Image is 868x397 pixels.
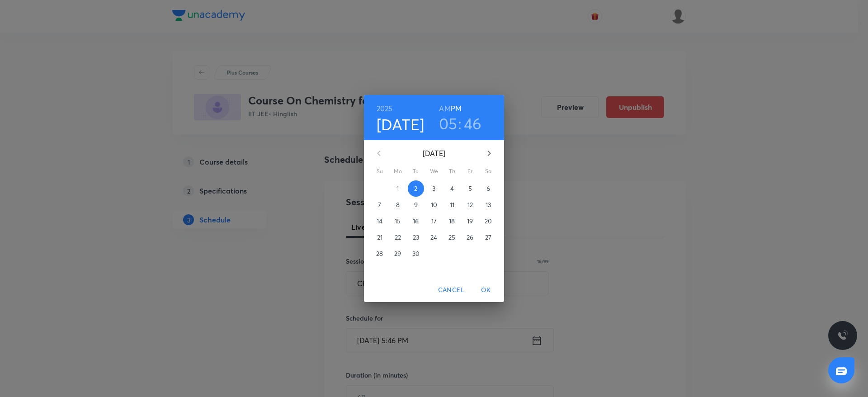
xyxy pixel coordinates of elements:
[377,233,382,242] p: 21
[467,200,473,209] p: 12
[439,102,450,115] button: AM
[372,229,388,246] button: 21
[395,233,401,242] p: 22
[480,167,496,176] span: Sa
[408,213,424,229] button: 16
[372,197,388,213] button: 7
[486,184,490,193] p: 6
[390,167,406,176] span: Mo
[462,197,478,213] button: 12
[480,180,496,197] button: 6
[378,200,381,209] p: 7
[426,229,442,246] button: 24
[376,249,383,258] p: 28
[426,213,442,229] button: 17
[408,180,424,197] button: 2
[444,213,460,229] button: 18
[377,217,382,226] p: 14
[464,114,482,133] button: 46
[450,184,454,193] p: 4
[438,284,464,296] span: Cancel
[390,148,478,159] p: [DATE]
[394,249,401,258] p: 29
[396,200,400,209] p: 8
[449,217,455,226] p: 18
[413,233,419,242] p: 23
[377,102,393,115] button: 2025
[486,200,491,209] p: 13
[413,217,419,226] p: 16
[408,197,424,213] button: 9
[462,213,478,229] button: 19
[426,197,442,213] button: 10
[480,213,496,229] button: 20
[480,229,496,246] button: 27
[431,217,437,226] p: 17
[430,233,437,242] p: 24
[390,197,406,213] button: 8
[444,167,460,176] span: Th
[390,229,406,246] button: 22
[431,200,437,209] p: 10
[414,200,418,209] p: 9
[448,233,455,242] p: 25
[467,233,473,242] p: 26
[390,246,406,262] button: 29
[450,200,454,209] p: 11
[444,180,460,197] button: 4
[467,217,473,226] p: 19
[426,180,442,197] button: 3
[444,197,460,213] button: 11
[395,217,401,226] p: 15
[377,115,425,134] button: [DATE]
[458,114,462,133] h3: :
[408,229,424,246] button: 23
[485,217,492,226] p: 20
[434,282,468,298] button: Cancel
[480,197,496,213] button: 13
[432,184,435,193] p: 3
[372,246,388,262] button: 28
[468,184,472,193] p: 5
[462,229,478,246] button: 26
[462,167,478,176] span: Fr
[426,167,442,176] span: We
[412,249,420,258] p: 30
[372,167,388,176] span: Su
[439,114,458,133] button: 05
[414,184,417,193] p: 2
[408,167,424,176] span: Tu
[462,180,478,197] button: 5
[390,213,406,229] button: 15
[475,284,497,296] span: OK
[451,102,462,115] button: PM
[485,233,491,242] p: 27
[444,229,460,246] button: 25
[408,246,424,262] button: 30
[472,282,500,298] button: OK
[372,213,388,229] button: 14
